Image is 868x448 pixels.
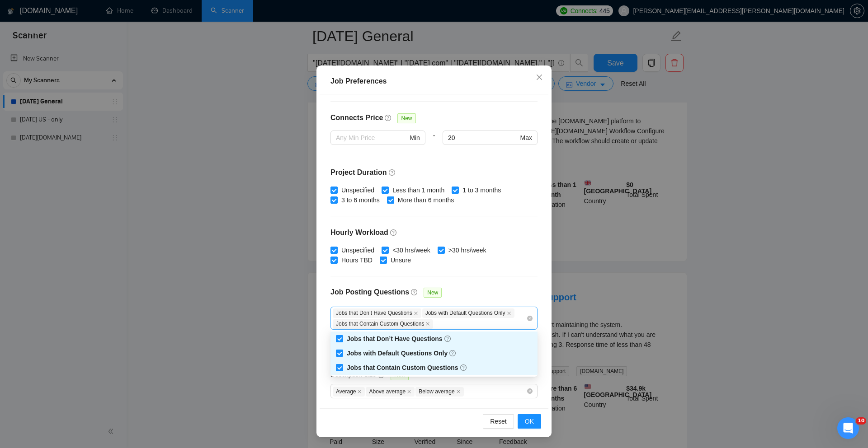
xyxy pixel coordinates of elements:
span: close [507,311,511,316]
span: question-circle [390,229,397,236]
span: New [424,288,442,298]
span: 10 [856,417,866,425]
div: - [425,131,443,156]
button: Reset [483,414,514,429]
span: Max [520,133,532,143]
span: question-circle [449,350,457,357]
span: Jobs with Default Questions Only [347,350,457,357]
span: Below average [415,387,463,397]
span: Jobs that Don’t Have Questions [333,308,421,318]
span: New [397,113,415,123]
span: OK [525,416,534,426]
span: close [357,389,362,394]
input: Any Max Price [448,133,518,143]
span: Jobs that Contain Custom Questions [347,364,467,371]
span: <30 hrs/week [389,245,434,255]
span: close [425,322,430,326]
span: Above average [366,387,415,397]
span: 1 to 3 months [459,185,505,195]
span: >30 hrs/week [445,245,490,255]
input: Any Min Price [336,133,408,143]
span: question-circle [385,114,392,121]
span: close-circle [527,388,533,394]
h4: Project Duration [330,167,538,178]
span: close [407,389,411,394]
span: More than 6 months [394,195,458,205]
span: 3 to 6 months [338,195,383,205]
span: Hours TBD [338,255,376,265]
span: close [414,311,418,316]
span: Less than 1 month [389,185,448,195]
span: Unspecified [338,245,378,255]
span: close-circle [527,316,533,321]
h4: Hourly Workload [330,227,538,238]
span: Jobs that Don’t Have Questions [347,335,452,342]
span: question-circle [444,335,452,342]
span: question-circle [389,169,396,176]
span: close [456,389,461,394]
span: Reset [490,416,507,426]
div: Job Preferences [330,76,538,87]
span: Jobs with Default Questions Only [422,308,514,318]
span: Unsure [387,255,415,265]
h4: Connects Price [330,112,383,123]
button: OK [518,414,541,429]
span: Unspecified [338,185,378,195]
span: Min [410,133,420,143]
span: close [536,74,543,81]
iframe: Intercom live chat [837,417,859,439]
button: Close [527,65,552,90]
span: Jobs that Contain Custom Questions [333,319,433,329]
span: question-circle [411,289,418,296]
h4: Job Posting Questions [330,287,409,298]
span: question-circle [460,364,467,371]
span: Average [333,387,365,397]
